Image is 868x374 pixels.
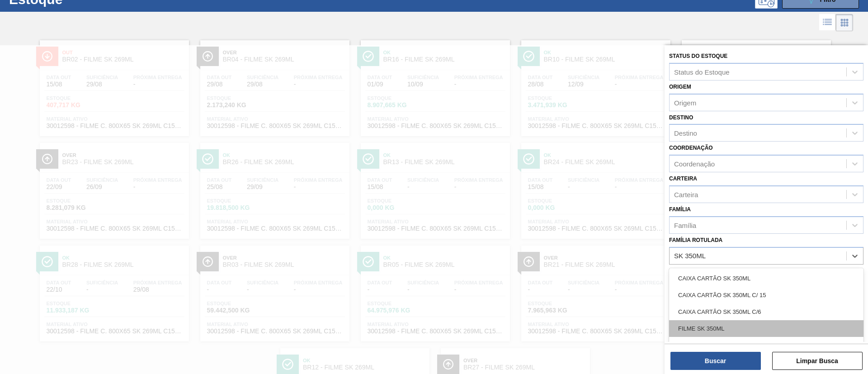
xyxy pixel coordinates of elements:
div: Coordenação [674,160,715,168]
a: ÍconeOverBR04 - FILME SK 269MLData out29/08Suficiência29/08Próxima Entrega-Estoque2.173,240 KGMat... [193,33,354,136]
div: Visão em Lista [819,14,836,31]
label: Origem [669,84,691,90]
label: Família Rotulada [669,237,722,243]
a: ÍconeOkBR10 - FILME SK 269MLData out28/08Suficiência12/09Próxima Entrega-Estoque3.471,939 KGMater... [514,33,675,136]
div: Família [674,221,696,229]
label: Coordenação [669,145,713,151]
label: Status do Estoque [669,53,727,59]
label: Material ativo [669,268,714,274]
div: Origem [674,99,696,106]
a: ÍconeOutBR02 - FILME SK 269MLData out15/08Suficiência29/08Próxima Entrega-Estoque407,717 KGMateri... [33,33,193,136]
div: Status do Estoque [674,68,730,76]
a: ÍconeOkBR16 - FILME SK 269MLData out01/09Suficiência10/09Próxima Entrega-Estoque8.907,665 KGMater... [354,33,514,136]
div: Visão em Cards [836,14,853,31]
div: FILME SK 350ML C/ 18 [669,337,863,354]
div: Destino [674,129,697,137]
a: ÍconeOkBR17 - FILME SK 269MLData out06/09Suficiência25/09Próxima Entrega-Estoque7.706,258 KGMater... [675,33,835,136]
label: Destino [669,114,693,121]
label: Carteira [669,175,697,182]
div: FILME SK 350ML [669,320,863,337]
div: CAIXA CARTÃO SK 350ML C/ 15 [669,287,863,303]
div: CAIXA CARTÃO SK 350ML C/6 [669,303,863,320]
label: Família [669,206,691,213]
div: CAIXA CARTÃO SK 350ML [669,270,863,287]
div: Carteira [674,190,698,198]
